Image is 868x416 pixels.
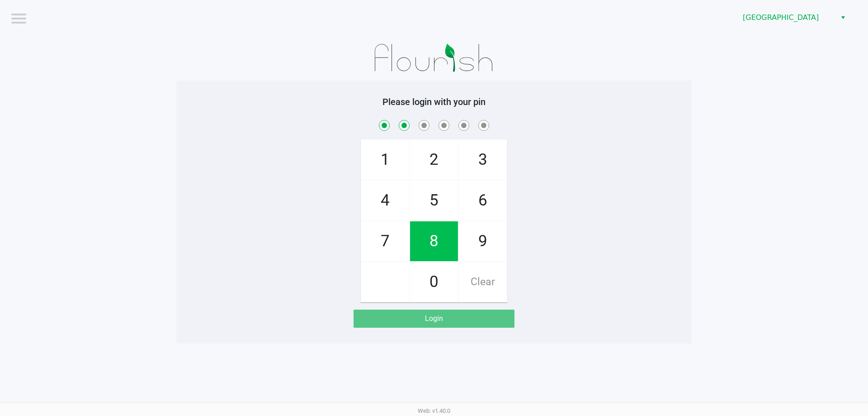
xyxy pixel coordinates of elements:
span: 3 [459,140,507,180]
button: Select [836,10,849,26]
span: 0 [410,262,458,302]
span: 5 [410,181,458,220]
span: 8 [410,221,458,261]
span: 6 [459,181,507,220]
span: Clear [459,262,507,302]
span: 7 [361,221,409,261]
span: 2 [410,140,458,180]
span: [GEOGRAPHIC_DATA] [743,12,831,23]
h5: Please login with your pin [183,96,685,107]
span: Web: v1.40.0 [418,407,450,414]
span: 9 [459,221,507,261]
span: 1 [361,140,409,180]
span: 4 [361,181,409,220]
